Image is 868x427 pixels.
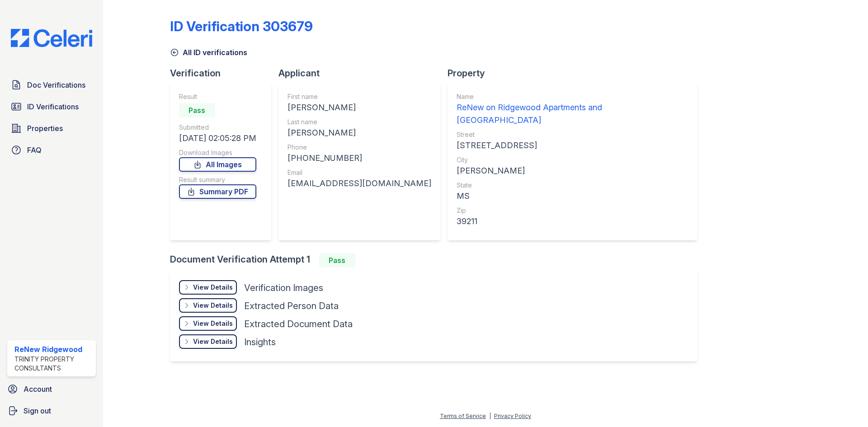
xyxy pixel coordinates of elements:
div: | [489,413,491,419]
div: Property [448,67,704,80]
div: Pass [319,253,355,267]
div: View Details [193,319,233,328]
div: MS [457,190,688,202]
div: ID Verification 303679 [170,18,313,34]
span: Properties [27,123,63,134]
div: Verification [170,67,278,80]
div: Insights [244,336,276,348]
div: View Details [193,337,233,346]
a: ID Verifications [7,98,96,116]
div: City [457,155,688,164]
div: Last name [288,117,431,127]
div: Extracted Document Data [244,318,353,330]
a: Doc Verifications [7,76,96,94]
a: Privacy Policy [494,413,531,419]
div: Download Images [179,148,256,157]
div: [PERSON_NAME] [288,127,431,139]
div: [EMAIL_ADDRESS][DOMAIN_NAME] [288,177,431,190]
div: View Details [193,283,233,292]
div: Document Verification Attempt 1 [170,253,704,267]
div: Applicant [278,67,448,80]
span: Sign out [24,405,51,416]
div: Email [288,168,431,177]
span: Doc Verifications [27,80,85,90]
a: Account [4,380,99,398]
a: Terms of Service [440,413,486,419]
div: First name [288,92,431,101]
div: [DATE] 02:05:28 PM [179,132,256,145]
div: 39211 [457,215,688,228]
div: View Details [193,301,233,310]
div: Result [179,92,256,101]
div: Verification Images [244,282,323,294]
img: CE_Logo_Blue-a8612792a0a2168367f1c8372b55b34899dd931a85d93a1a3d3e32e68fde9ad4.png [4,29,99,47]
div: [PERSON_NAME] [457,164,688,177]
div: Pass [179,103,215,117]
div: Result summary [179,175,256,184]
div: Phone [288,143,431,152]
a: All Images [179,157,256,172]
a: Summary PDF [179,184,256,199]
a: Properties [7,119,96,137]
div: Name [457,92,688,101]
a: Name ReNew on Ridgewood Apartments and [GEOGRAPHIC_DATA] [457,92,688,127]
div: Submitted [179,123,256,132]
div: ReNew on Ridgewood Apartments and [GEOGRAPHIC_DATA] [457,101,688,127]
div: State [457,181,688,190]
a: FAQ [7,141,96,159]
div: ReNew Ridgewood [14,344,92,355]
span: Account [24,384,52,394]
span: FAQ [27,145,42,155]
a: All ID verifications [170,47,247,58]
a: Sign out [4,402,99,420]
div: [PHONE_NUMBER] [288,152,431,164]
div: Zip [457,206,688,215]
span: ID Verifications [27,101,79,112]
div: [PERSON_NAME] [288,101,431,114]
div: Street [457,130,688,139]
div: [STREET_ADDRESS] [457,139,688,152]
div: Extracted Person Data [244,300,339,312]
div: Trinity Property Consultants [14,355,92,373]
